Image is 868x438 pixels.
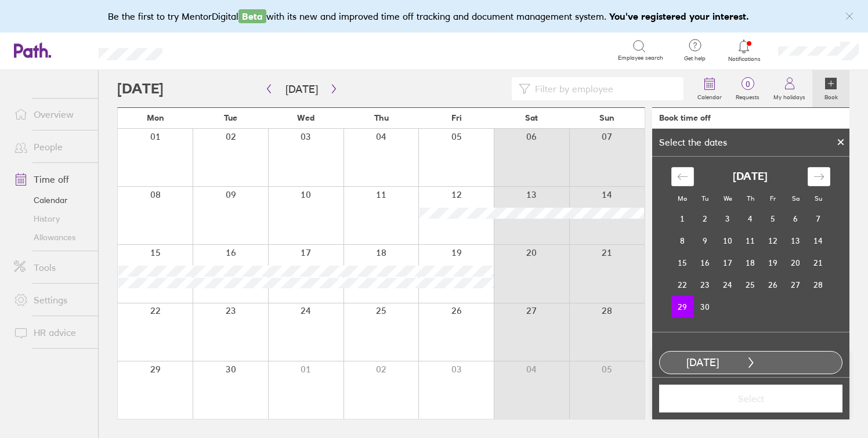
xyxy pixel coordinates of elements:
[739,208,762,230] td: Choose Thursday, September 4, 2025 as your check-out date. It’s available.
[717,252,739,274] td: Choose Wednesday, September 17, 2025 as your check-out date. It’s available.
[766,70,812,107] a: My holidays
[5,135,98,158] a: People
[671,296,694,318] td: Selected as start date. Monday, September 29, 2025
[671,208,694,230] td: Choose Monday, September 1, 2025 as your check-out date. It’s available.
[729,91,766,101] label: Requests
[807,208,830,230] td: Choose Sunday, September 7, 2025 as your check-out date. It’s available.
[762,230,784,252] td: Choose Friday, September 12, 2025 as your check-out date. It’s available.
[676,55,714,62] span: Get help
[694,252,717,274] td: Choose Tuesday, September 16, 2025 as your check-out date. It’s available.
[701,194,708,202] small: Tu
[530,78,677,100] input: Filter by employee
[739,230,762,252] td: Choose Thursday, September 11, 2025 as your check-out date. It’s available.
[733,171,768,183] strong: [DATE]
[5,168,98,191] a: Time off
[652,137,734,147] div: Select the dates
[717,208,739,230] td: Choose Wednesday, September 3, 2025 as your check-out date. It’s available.
[766,91,812,101] label: My holidays
[807,274,830,296] td: Choose Sunday, September 28, 2025 as your check-out date. It’s available.
[5,256,98,279] a: Tools
[5,209,98,228] a: History
[725,56,763,63] span: Notifications
[717,274,739,296] td: Choose Wednesday, September 24, 2025 as your check-out date. It’s available.
[618,55,663,61] span: Employee search
[808,167,830,186] div: Move forward to switch to the next month.
[739,252,762,274] td: Choose Thursday, September 18, 2025 as your check-out date. It’s available.
[671,274,694,296] td: Choose Monday, September 22, 2025 as your check-out date. It’s available.
[762,208,784,230] td: Choose Friday, September 5, 2025 as your check-out date. It’s available.
[690,91,729,101] label: Calendar
[659,385,842,412] button: Select
[374,113,389,122] span: Thu
[784,252,807,274] td: Choose Saturday, September 20, 2025 as your check-out date. It’s available.
[807,252,830,274] td: Choose Sunday, September 21, 2025 as your check-out date. It’s available.
[671,252,694,274] td: Choose Monday, September 15, 2025 as your check-out date. It’s available.
[724,194,732,202] small: We
[678,194,687,202] small: Mo
[194,45,223,55] div: Search
[725,38,763,63] a: Notifications
[762,274,784,296] td: Choose Friday, September 26, 2025 as your check-out date. It’s available.
[667,393,834,404] span: Select
[147,113,164,122] span: Mon
[297,113,314,122] span: Wed
[784,208,807,230] td: Choose Saturday, September 6, 2025 as your check-out date. It’s available.
[609,10,749,22] b: You've registered your interest.
[5,228,98,247] a: Allowances
[5,103,98,126] a: Overview
[659,157,843,332] div: Calendar
[717,230,739,252] td: Choose Wednesday, September 10, 2025 as your check-out date. It’s available.
[276,79,327,99] button: [DATE]
[729,70,766,107] a: 0Requests
[812,70,849,107] a: Book
[694,274,717,296] td: Choose Tuesday, September 23, 2025 as your check-out date. It’s available.
[671,230,694,252] td: Choose Monday, September 8, 2025 as your check-out date. It’s available.
[694,208,717,230] td: Choose Tuesday, September 2, 2025 as your check-out date. It’s available.
[599,113,614,122] span: Sun
[525,113,538,122] span: Sat
[5,288,98,312] a: Settings
[660,357,746,369] div: [DATE]
[659,113,711,122] div: Book time off
[739,274,762,296] td: Choose Thursday, September 25, 2025 as your check-out date. It’s available.
[784,274,807,296] td: Choose Saturday, September 27, 2025 as your check-out date. It’s available.
[770,194,776,202] small: Fr
[108,9,761,23] div: Be the first to try MentorDigital with its new and improved time off tracking and document manage...
[792,194,800,202] small: Sa
[5,191,98,209] a: Calendar
[671,167,694,186] div: Move backward to switch to the previous month.
[451,113,462,122] span: Fri
[224,113,237,122] span: Tue
[5,321,98,344] a: HR advice
[729,79,766,89] span: 0
[818,91,845,101] label: Book
[690,70,729,107] a: Calendar
[762,252,784,274] td: Choose Friday, September 19, 2025 as your check-out date. It’s available.
[815,194,822,202] small: Su
[784,230,807,252] td: Choose Saturday, September 13, 2025 as your check-out date. It’s available.
[807,230,830,252] td: Choose Sunday, September 14, 2025 as your check-out date. It’s available.
[747,194,754,202] small: Th
[694,296,717,318] td: Choose Tuesday, September 30, 2025 as your check-out date. It’s available.
[694,230,717,252] td: Choose Tuesday, September 9, 2025 as your check-out date. It’s available.
[238,9,266,23] span: Beta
